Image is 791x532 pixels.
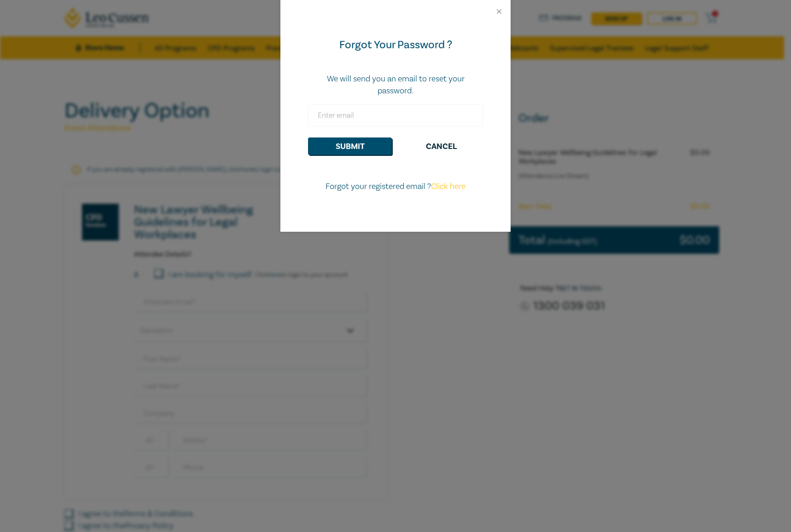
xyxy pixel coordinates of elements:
[399,137,483,155] button: Cancel
[308,181,483,193] p: Forgot your registered email ?
[495,7,503,16] button: Close
[308,73,483,97] p: We will send you an email to reset your password.
[308,38,483,52] div: Forgot Your Password ?
[308,137,392,155] button: Submit
[431,181,465,192] a: Click here
[308,104,483,126] input: Enter email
